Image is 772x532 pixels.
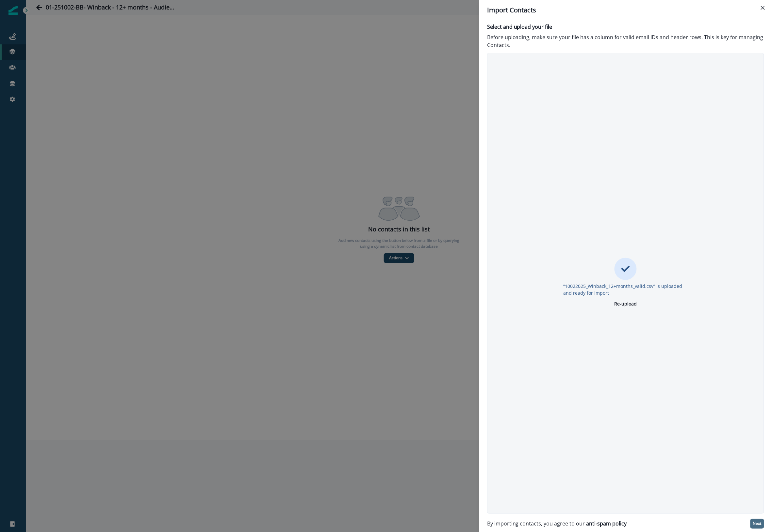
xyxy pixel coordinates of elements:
p: Before uploading, make sure your file has a column for valid email IDs and header rows. This is k... [487,33,764,49]
button: Re-upload [611,299,641,309]
a: anti-spam policy [586,520,627,527]
button: Close [758,3,768,13]
button: Next [750,519,764,529]
p: Re-upload [615,301,637,307]
p: Select and upload your file [487,23,764,31]
p: Next [753,522,762,526]
p: “10022025_Winback_12+months_valid.csv” is uploaded and ready for import [564,283,688,296]
p: Import Contacts [487,5,536,15]
p: By importing contacts, you agree to our [487,520,627,528]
